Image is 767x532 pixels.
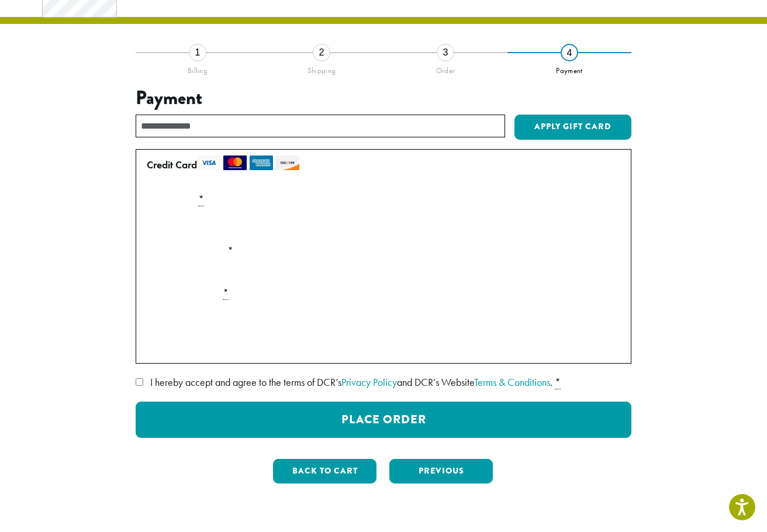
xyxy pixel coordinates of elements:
button: Previous [389,459,493,483]
button: Apply Gift Card [514,115,631,140]
label: Credit Card [147,156,616,174]
div: Payment [507,61,631,75]
div: 3 [437,44,454,61]
img: discover [276,156,299,170]
img: amex [250,156,273,170]
h3: Payment [136,87,631,109]
abbr: required [555,375,561,389]
a: Privacy Policy [341,375,397,389]
abbr: required [223,286,229,300]
img: visa [197,156,220,170]
button: Place Order [136,402,631,438]
img: mastercard [223,156,247,170]
div: 1 [189,44,206,61]
div: 2 [313,44,330,61]
input: I hereby accept and agree to the terms of DCR’sPrivacy Policyand DCR’s WebsiteTerms & Conditions. * [136,378,143,386]
button: Back to cart [273,459,376,483]
abbr: required [198,192,204,206]
div: Billing [136,61,260,75]
div: 4 [561,44,578,61]
div: Order [383,61,507,75]
div: Shipping [260,61,383,75]
a: Terms & Conditions [474,375,550,389]
span: I hereby accept and agree to the terms of DCR’s and DCR’s Website . [150,375,552,389]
